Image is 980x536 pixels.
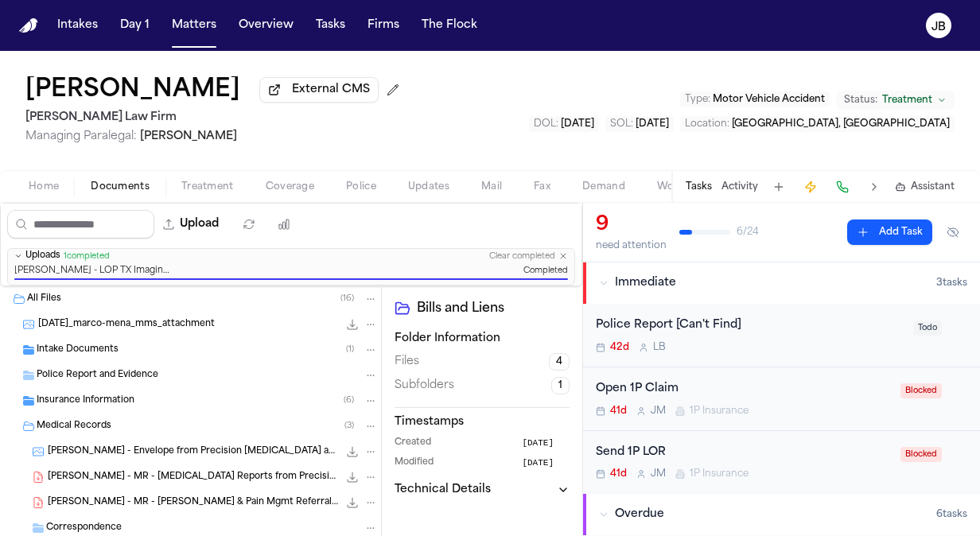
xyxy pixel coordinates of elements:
[25,251,60,262] span: Uploads
[395,456,434,470] span: Modified
[48,496,338,510] span: [PERSON_NAME] - MR - [PERSON_NAME] & Pain Mgmt Referrals and [MEDICAL_DATA] Reports from East Loo...
[690,405,749,418] span: 1P Insurance
[37,344,119,357] span: Intake Documents
[417,299,570,318] h2: Bills and Liens
[534,119,558,129] span: DOL :
[686,181,712,193] button: Tasks
[7,210,154,239] input: Search files
[882,94,932,107] span: Treatment
[181,181,234,193] span: Treatment
[847,219,932,245] button: Add Task
[27,293,61,306] span: All Files
[38,318,215,332] span: [DATE]_marco-mena_mms_attachment
[596,239,667,252] div: need attention
[713,95,825,104] span: Motor Vehicle Accident
[522,437,554,450] span: [DATE]
[551,377,570,394] span: 1
[615,275,676,291] span: Immediate
[583,494,980,535] button: Overdue6tasks
[583,262,980,304] button: Immediate3tasks
[37,420,111,433] span: Medical Records
[37,394,134,408] span: Insurance Information
[685,119,729,129] span: Location :
[344,444,360,460] button: Download M. Mena - Envelope from Precision MRI and Diagnostic - 9.24.25
[549,353,570,371] span: 4
[583,367,980,431] div: Open task: Open 1P Claim
[610,405,627,418] span: 41d
[344,495,360,511] button: Download M. Mena - MR - Ortho & Pain Mgmt Referrals and MRI Reports from East Loop Chiropractic &...
[936,508,967,521] span: 6 task s
[596,380,891,398] div: Open 1P Claim
[48,445,338,459] span: [PERSON_NAME] - Envelope from Precision [MEDICAL_DATA] and Diagnostic - [DATE]
[91,181,150,193] span: Documents
[14,266,173,278] span: [PERSON_NAME] - LOP TX Imaging Network.pdf
[529,116,599,132] button: Edit DOL: 2025-07-13
[64,251,110,262] span: 1 completed
[165,11,223,40] button: Matters
[395,378,454,394] span: Subfolders
[259,77,379,103] button: External CMS
[911,181,955,193] span: Assistant
[737,226,759,239] span: 6 / 24
[844,94,877,107] span: Status:
[408,181,449,193] span: Updates
[583,431,980,494] div: Open task: Send 1P LOR
[651,468,666,480] span: J M
[690,468,749,480] span: 1P Insurance
[582,181,625,193] span: Demand
[481,181,502,193] span: Mail
[939,219,967,245] button: Hide completed tasks (⌘⇧H)
[615,507,664,522] span: Overdue
[361,11,406,40] button: Firms
[395,437,431,450] span: Created
[114,11,156,40] button: Day 1
[37,369,158,383] span: Police Report and Evidence
[583,304,980,367] div: Open task: Police Report [Can't Find]
[799,176,822,198] button: Create Immediate Task
[25,108,406,127] h2: [PERSON_NAME] Law Firm
[48,471,338,484] span: [PERSON_NAME] - MR - [MEDICAL_DATA] Reports from Precision [MEDICAL_DATA] - [DATE]
[395,331,570,347] h3: Folder Information
[140,130,237,142] span: [PERSON_NAME]
[522,456,570,470] button: [DATE]
[51,11,104,40] button: Intakes
[636,119,669,129] span: [DATE]
[344,317,360,332] button: Download 2025-10-06_marco-mena_mms_attachment
[340,294,354,303] span: ( 16 )
[605,116,674,132] button: Edit SOL: 2027-07-13
[657,181,718,193] span: Workspaces
[344,396,354,405] span: ( 6 )
[900,383,942,398] span: Blocked
[831,176,854,198] button: Make a Call
[309,11,352,40] button: Tasks
[415,11,484,40] a: The Flock
[489,251,555,262] button: Clear completed
[46,522,122,535] span: Correspondence
[534,181,550,193] span: Fax
[19,18,38,33] img: Finch Logo
[19,18,38,33] a: Home
[346,345,354,354] span: ( 1 )
[561,119,594,129] span: [DATE]
[523,266,568,278] span: Completed
[395,414,570,430] h3: Timestamps
[395,482,570,498] button: Technical Details
[732,119,950,129] span: [GEOGRAPHIC_DATA], [GEOGRAPHIC_DATA]
[266,181,314,193] span: Coverage
[895,181,955,193] button: Assistant
[25,76,240,105] button: Edit matter name
[680,116,955,132] button: Edit Location: Houston, TX
[8,249,574,264] button: Uploads1completedClear completed
[344,421,354,430] span: ( 3 )
[232,11,300,40] button: Overview
[610,468,627,480] span: 41d
[154,210,228,239] button: Upload
[395,354,419,370] span: Files
[931,21,946,33] text: JB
